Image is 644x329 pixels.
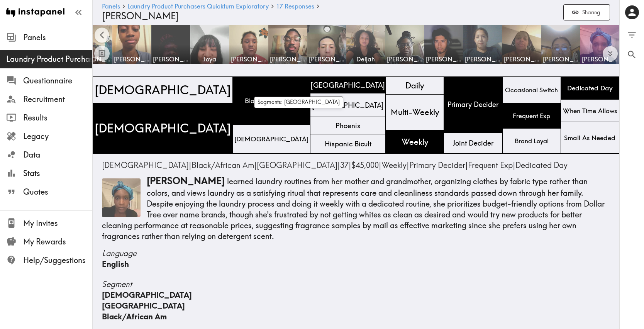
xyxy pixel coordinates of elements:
[102,290,192,300] span: [DEMOGRAPHIC_DATA]
[627,49,637,60] span: Search
[340,160,349,170] span: 37
[102,178,141,217] img: Thumbnail
[385,25,424,64] a: [PERSON_NAME]
[75,55,110,63] span: [PERSON_NAME]
[310,99,385,112] span: [GEOGRAPHIC_DATA]
[346,25,385,64] a: Deijah
[93,80,232,100] span: [DEMOGRAPHIC_DATA]
[276,3,314,9] span: 17 Responses
[511,110,552,122] span: Frequent Exp
[6,54,92,64] span: Laundry Product Purchasers Quickturn Exploratory
[231,55,266,63] span: [PERSON_NAME]
[563,4,610,21] button: Sharing
[102,175,610,242] p: learned laundry routines from her mother and grandmother, organizing clothes by fabric type rathe...
[404,78,425,93] span: Daily
[102,248,610,259] span: Language
[276,3,314,10] a: 17 Responses
[381,160,409,170] span: |
[400,135,430,149] span: Weekly
[566,82,614,94] span: Dedicated Day
[23,112,92,123] span: Results
[620,45,644,64] button: Search
[502,25,541,64] a: [PERSON_NAME]
[268,25,307,64] a: [PERSON_NAME]
[95,28,110,43] button: Scroll left
[409,160,465,170] span: Primary Decider
[23,94,92,105] span: Recruitment
[351,160,379,170] span: $45,000
[603,46,618,61] button: Expand to show all items
[94,46,110,61] button: Toggle between responses and questions
[270,55,305,63] span: [PERSON_NAME]
[102,3,120,10] a: Panels
[381,160,407,170] span: Weekly
[257,160,340,170] span: |
[409,160,468,170] span: |
[307,25,346,64] a: [PERSON_NAME]
[468,160,513,170] span: Frequent Exp
[23,32,92,43] span: Panels
[582,55,617,63] span: [PERSON_NAME]
[147,175,225,187] span: [PERSON_NAME]
[503,84,559,96] span: Occasional Switch
[102,160,192,170] span: |
[451,137,495,149] span: Joint Decider
[340,160,351,170] span: |
[243,95,300,107] span: Black/African Am
[334,119,362,132] span: Phoenix
[620,25,644,45] button: Filter Responses
[23,187,92,197] span: Quotes
[112,25,151,64] a: [PERSON_NAME]
[309,55,344,63] span: [PERSON_NAME]
[504,55,539,63] span: [PERSON_NAME]
[309,78,387,92] span: [GEOGRAPHIC_DATA]
[73,25,112,64] a: [PERSON_NAME]
[424,25,463,64] a: [PERSON_NAME]
[23,75,92,86] span: Questionnaire
[192,160,254,170] span: Black/African Am
[102,259,129,269] span: English
[580,25,619,64] a: [PERSON_NAME]
[102,301,185,310] span: [GEOGRAPHIC_DATA]
[468,160,515,170] span: |
[323,137,373,150] span: Hispanic Bicult
[561,105,619,117] span: When Time Allows
[23,168,92,179] span: Stats
[102,10,179,22] span: [PERSON_NAME]
[93,118,232,138] span: [DEMOGRAPHIC_DATA]
[23,255,92,266] span: Help/Suggestions
[102,160,189,170] span: [DEMOGRAPHIC_DATA]
[233,133,310,145] span: [DEMOGRAPHIC_DATA]
[627,30,637,40] span: Filter Responses
[127,3,269,10] a: Laundry Product Purchasers Quickturn Exploratory
[23,236,92,247] span: My Rewards
[153,55,188,63] span: [PERSON_NAME]
[513,135,550,147] span: Brand Loyal
[515,160,568,170] span: Dedicated Day
[229,25,268,64] a: [PERSON_NAME]
[102,279,610,290] span: Segment
[348,55,383,63] span: Deijah
[351,160,381,170] span: |
[23,149,92,160] span: Data
[23,131,92,142] span: Legacy
[426,55,461,63] span: [PERSON_NAME]
[102,312,167,321] span: Black/African Am
[151,25,190,64] a: [PERSON_NAME]
[387,55,422,63] span: [PERSON_NAME]
[190,25,229,64] a: Joya
[446,98,500,111] span: Primary Decider
[192,55,227,63] span: Joya
[563,132,617,144] span: Small As Needed
[463,25,502,64] a: [PERSON_NAME]
[543,55,578,63] span: [PERSON_NAME]
[192,160,257,170] span: |
[541,25,580,64] a: [PERSON_NAME]
[114,55,149,63] span: [PERSON_NAME]
[389,105,441,119] span: Multi-Weekly
[465,55,500,63] span: [PERSON_NAME]
[23,218,92,229] span: My Invites
[257,160,337,170] span: [GEOGRAPHIC_DATA]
